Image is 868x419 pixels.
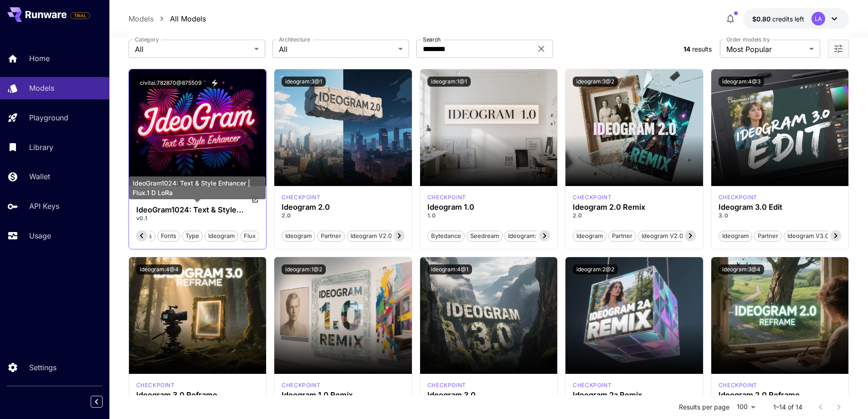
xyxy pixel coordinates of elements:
[128,13,206,24] nav: breadcrumb
[282,391,405,399] div: Ideogram 1.0 Remix
[136,214,259,222] p: v0.1
[427,381,466,389] p: checkpoint
[573,391,696,399] div: Ideogram 2a Remix
[719,77,764,87] button: ideogram:4@3
[719,193,757,202] p: checkpoint
[209,77,221,89] button: View trigger words
[573,264,618,274] button: ideogram:2@2
[609,232,636,241] span: Partner
[726,44,806,55] span: Most Popular
[282,212,405,220] p: 2.0
[504,230,550,242] button: ideogram:1@1
[29,201,59,212] p: API Keys
[726,36,770,43] label: Order models by
[157,230,180,242] button: fonts
[29,112,68,123] p: Playground
[692,45,712,53] span: results
[282,232,315,241] span: Ideogram
[70,10,90,21] span: Add your payment card to enable full platform functionality.
[573,77,618,87] button: ideogram:3@2
[427,381,466,389] div: ideogram3
[347,232,395,241] span: Ideogram v2.0
[423,36,441,43] label: Search
[279,36,310,43] label: Architecture
[29,362,56,373] p: Settings
[784,230,832,242] button: Ideogram v3.0
[136,381,175,389] div: ideogram3
[136,206,259,214] h3: IdeoGram1024: Text & Style Enhancer | Flux.1 D LoRa
[427,203,550,212] h3: Ideogram 1.0
[773,403,802,412] p: 1–14 of 14
[719,232,752,241] span: Ideogram
[608,230,636,242] button: Partner
[784,232,832,241] span: Ideogram v3.0
[136,77,205,89] button: civitai:782870@875509
[29,171,50,182] p: Wallet
[573,212,696,220] p: 2.0
[135,36,159,43] label: Category
[812,12,825,26] div: LA
[241,232,259,241] span: flux
[29,83,54,93] p: Models
[638,230,687,242] button: Ideogram v2.0
[733,400,759,414] div: 100
[282,381,320,389] div: ideogram1
[136,264,182,274] button: ideogram:4@4
[29,53,50,64] p: Home
[467,230,503,242] button: Seedream
[182,230,203,242] button: type
[719,264,764,274] button: ideogram:3@4
[505,232,550,241] span: ideogram:1@1
[573,203,696,212] h3: Ideogram 2.0 Remix
[282,193,320,202] p: checkpoint
[136,381,175,389] p: checkpoint
[205,230,238,242] button: ideogram
[573,381,611,389] p: checkpoint
[205,232,238,241] span: ideogram
[428,232,464,241] span: Bytedance
[573,230,606,242] button: Ideogram
[282,203,405,212] h3: Ideogram 2.0
[282,230,315,242] button: Ideogram
[683,45,690,53] span: 14
[752,15,772,23] span: $0.80
[240,230,259,242] button: flux
[135,44,251,55] span: All
[754,230,782,242] button: Partner
[317,230,345,242] button: Partner
[719,203,842,212] h3: Ideogram 3.0 Edit
[98,393,109,410] div: Collapse sidebar
[170,13,206,24] p: All Models
[719,193,757,202] div: ideogram3
[427,264,472,274] button: ideogram:4@1
[128,13,154,24] a: Models
[282,77,326,87] button: ideogram:3@1
[29,230,51,241] p: Usage
[427,230,465,242] button: Bytedance
[318,232,344,241] span: Partner
[719,381,757,389] div: ideogram2
[573,232,606,241] span: Ideogram
[752,14,804,24] div: $0.8009
[719,230,752,242] button: Ideogram
[679,403,729,412] p: Results per page
[129,176,266,199] div: IdeoGram1024: Text & Style Enhancer | Flux.1 D LoRa
[719,391,842,399] div: Ideogram 2.0 Reframe
[282,381,320,389] p: checkpoint
[71,12,90,19] span: TRIAL
[347,230,395,242] button: Ideogram v2.0
[573,193,611,202] p: checkpoint
[91,396,103,408] button: Collapse sidebar
[427,193,466,202] p: checkpoint
[427,391,550,399] h3: Ideogram 3.0
[136,391,259,399] h3: Ideogram 3.0 Reframe
[833,43,844,55] button: Open more filters
[638,232,686,241] span: Ideogram v2.0
[772,15,804,23] span: credits left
